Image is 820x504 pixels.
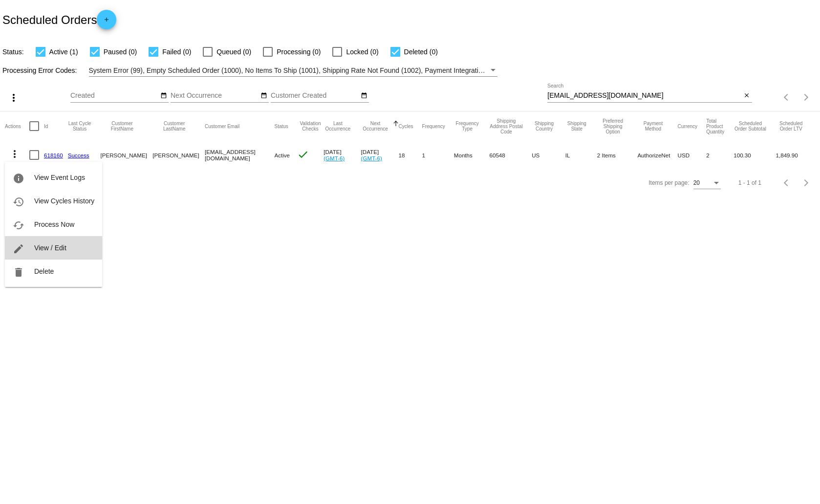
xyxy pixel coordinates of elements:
span: Process Now [34,220,74,228]
mat-icon: edit [13,243,24,255]
mat-icon: delete [13,266,24,278]
span: View / Edit [34,244,66,252]
span: View Event Logs [34,174,85,181]
mat-icon: cached [13,219,24,231]
mat-icon: info [13,173,24,184]
span: Delete [34,267,54,275]
span: View Cycles History [34,197,94,205]
mat-icon: history [13,196,24,208]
